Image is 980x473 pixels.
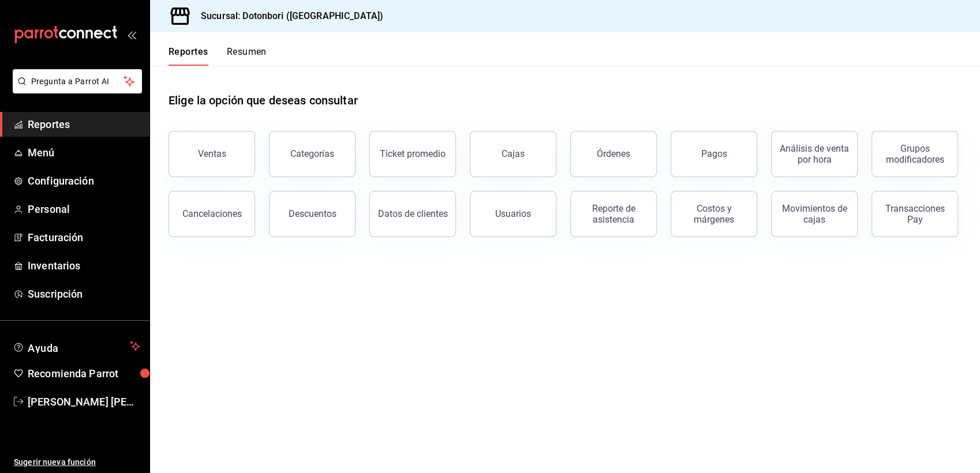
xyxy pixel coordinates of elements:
[380,148,446,159] div: Ticket promedio
[13,69,142,93] button: Pregunta a Parrot AI
[28,394,140,410] span: [PERSON_NAME] [PERSON_NAME]
[671,131,757,177] button: Pagos
[28,201,140,217] span: Personal
[8,84,142,96] a: Pregunta a Parrot AI
[771,131,858,177] button: Análisis de venta por hora
[671,191,757,237] button: Costos y márgenes
[597,148,630,159] div: Órdenes
[495,208,531,219] div: Usuarios
[289,208,336,219] div: Descuentos
[578,203,649,225] div: Reporte de asistencia
[570,131,657,177] button: Órdenes
[169,131,255,177] button: Ventas
[169,46,208,66] button: Reportes
[470,191,556,237] button: Usuarios
[269,131,356,177] button: Categorías
[678,203,750,225] div: Costos y márgenes
[470,131,556,177] a: Cajas
[570,191,657,237] button: Reporte de asistencia
[701,148,727,159] div: Pagos
[28,145,140,160] span: Menú
[871,131,958,177] button: Grupos modificadores
[227,46,267,66] button: Resumen
[771,191,858,237] button: Movimientos de cajas
[28,117,140,132] span: Reportes
[169,46,267,66] div: navigation tabs
[192,9,383,23] h3: Sucursal: Dotonbori ([GEOGRAPHIC_DATA])
[369,191,456,237] button: Datos de clientes
[871,191,958,237] button: Transacciones Pay
[28,258,140,273] span: Inventarios
[198,148,226,159] div: Ventas
[879,143,951,165] div: Grupos modificadores
[127,30,136,39] button: open_drawer_menu
[779,203,850,225] div: Movimientos de cajas
[269,191,356,237] button: Descuentos
[31,76,124,88] span: Pregunta a Parrot AI
[28,173,140,189] span: Configuración
[14,456,140,468] span: Sugerir nueva función
[378,208,448,219] div: Datos de clientes
[879,203,951,225] div: Transacciones Pay
[28,339,125,353] span: Ayuda
[28,230,140,245] span: Facturación
[502,147,525,161] div: Cajas
[182,208,242,219] div: Cancelaciones
[169,191,255,237] button: Cancelaciones
[28,366,140,381] span: Recomienda Parrot
[28,286,140,302] span: Suscripción
[369,131,456,177] button: Ticket promedio
[290,148,334,159] div: Categorías
[169,92,358,109] h1: Elige la opción que deseas consultar
[779,143,850,165] div: Análisis de venta por hora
